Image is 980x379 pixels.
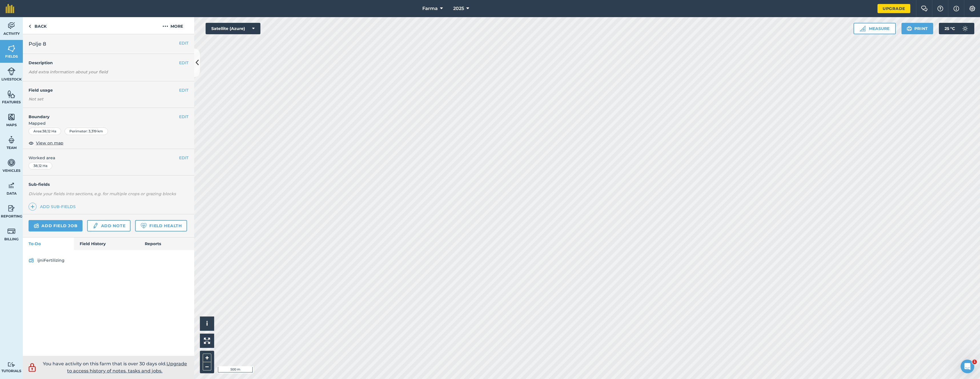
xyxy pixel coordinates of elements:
[135,220,187,231] a: Field Health
[29,191,176,196] em: Divide your fields into sections, e.g. for multiple crops or grazing blocks
[65,128,108,135] div: Perimeter : 3,319 km
[40,360,190,375] p: You have activity on this farm that is over 30 days old.
[29,140,34,146] img: svg+xml;base64,PHN2ZyB4bWxucz0iaHR0cDovL3d3dy53My5vcmcvMjAwMC9zdmciIHdpZHRoPSIxOCIgaGVpZ2h0PSIyNC...
[29,203,78,211] a: Add sub-fields
[7,113,15,121] img: svg+xml;base64,PHN2ZyB4bWxucz0iaHR0cDovL3d3dy53My5vcmcvMjAwMC9zdmciIHdpZHRoPSI1NiIgaGVpZ2h0PSI2MC...
[23,17,52,34] a: Back
[179,40,188,46] button: EDIT
[969,6,976,11] img: A cog icon
[23,237,74,250] a: To-Do
[23,120,194,126] span: Mapped
[92,222,99,229] img: svg+xml;base64,PD94bWwgdmVyc2lvbj0iMS4wIiBlbmNvZGluZz0idXRmLTgiPz4KPCEtLSBHZW5lcmF0b3I6IEFkb2JlIE...
[29,140,63,146] button: View on map
[29,162,52,170] div: 38,12 Ha
[7,362,15,367] img: svg+xml;base64,PD94bWwgdmVyc2lvbj0iMS4wIiBlbmNvZGluZz0idXRmLTgiPz4KPCEtLSBHZW5lcmF0b3I6IEFkb2JlIE...
[139,237,194,250] a: Reports
[6,4,14,13] img: fieldmargin Logo
[31,203,35,210] img: svg+xml;base64,PHN2ZyB4bWxucz0iaHR0cDovL3d3dy53My5vcmcvMjAwMC9zdmciIHdpZHRoPSIxNCIgaGVpZ2h0PSIyNC...
[29,40,46,48] span: Polje 8
[179,87,188,93] button: EDIT
[7,21,15,30] img: svg+xml;base64,PD94bWwgdmVyc2lvbj0iMS4wIiBlbmNvZGluZz0idXRmLTgiPz4KPCEtLSBHZW5lcmF0b3I6IEFkb2JlIE...
[972,360,977,364] span: 1
[860,26,865,31] img: Ruler icon
[453,5,464,12] span: 2025
[7,227,15,235] img: svg+xml;base64,PD94bWwgdmVyc2lvbj0iMS4wIiBlbmNvZGluZz0idXRmLTgiPz4KPCEtLSBHZW5lcmF0b3I6IEFkb2JlIE...
[7,158,15,167] img: svg+xml;base64,PD94bWwgdmVyc2lvbj0iMS4wIiBlbmNvZGluZz0idXRmLTgiPz4KPCEtLSBHZW5lcmF0b3I6IEFkb2JlIE...
[7,44,15,53] img: svg+xml;base64,PHN2ZyB4bWxucz0iaHR0cDovL3d3dy53My5vcmcvMjAwMC9zdmciIHdpZHRoPSI1NiIgaGVpZ2h0PSI2MC...
[29,256,188,265] a: ijniFertilizing
[29,87,179,93] h4: Field usage
[179,60,188,66] button: EDIT
[29,96,188,102] div: Not set
[151,17,194,34] button: More
[7,204,15,213] img: svg+xml;base64,PD94bWwgdmVyc2lvbj0iMS4wIiBlbmNvZGluZz0idXRmLTgiPz4KPCEtLSBHZW5lcmF0b3I6IEFkb2JlIE...
[961,360,974,373] iframe: Intercom live chat
[422,5,438,12] span: Farma
[203,354,211,362] button: +
[877,4,910,13] a: Upgrade
[901,23,933,34] button: Print
[29,257,34,264] img: svg+xml;base64,PD94bWwgdmVyc2lvbj0iMS4wIiBlbmNvZGluZz0idXRmLTgiPz4KPCEtLSBHZW5lcmF0b3I6IEFkb2JlIE...
[162,23,168,30] img: svg+xml;base64,PHN2ZyB4bWxucz0iaHR0cDovL3d3dy53My5vcmcvMjAwMC9zdmciIHdpZHRoPSIyMCIgaGVpZ2h0PSIyNC...
[7,181,15,190] img: svg+xml;base64,PD94bWwgdmVyc2lvbj0iMS4wIiBlbmNvZGluZz0idXRmLTgiPz4KPCEtLSBHZW5lcmF0b3I6IEFkb2JlIE...
[206,23,260,34] button: Satellite (Azure)
[907,25,912,32] img: svg+xml;base64,PHN2ZyB4bWxucz0iaHR0cDovL3d3dy53My5vcmcvMjAwMC9zdmciIHdpZHRoPSIxOSIgaGVpZ2h0PSIyNC...
[959,23,971,34] img: svg+xml;base64,PD94bWwgdmVyc2lvbj0iMS4wIiBlbmNvZGluZz0idXRmLTgiPz4KPCEtLSBHZW5lcmF0b3I6IEFkb2JlIE...
[29,23,31,30] img: svg+xml;base64,PHN2ZyB4bWxucz0iaHR0cDovL3d3dy53My5vcmcvMjAwMC9zdmciIHdpZHRoPSI5IiBoZWlnaHQ9IjI0Ii...
[87,220,130,231] a: Add note
[29,155,188,161] span: Worked area
[179,155,188,161] button: EDIT
[921,6,928,11] img: Two speech bubbles overlapping with the left bubble in the forefront
[854,23,896,34] button: Measure
[29,220,83,231] a: Add field job
[7,90,15,98] img: svg+xml;base64,PHN2ZyB4bWxucz0iaHR0cDovL3d3dy53My5vcmcvMjAwMC9zdmciIHdpZHRoPSI1NiIgaGVpZ2h0PSI2MC...
[953,5,959,12] img: svg+xml;base64,PHN2ZyB4bWxucz0iaHR0cDovL3d3dy53My5vcmcvMjAwMC9zdmciIHdpZHRoPSIxNyIgaGVpZ2h0PSIxNy...
[7,67,15,76] img: svg+xml;base64,PD94bWwgdmVyc2lvbj0iMS4wIiBlbmNvZGluZz0idXRmLTgiPz4KPCEtLSBHZW5lcmF0b3I6IEFkb2JlIE...
[74,237,139,250] a: Field History
[29,60,188,66] h4: Description
[179,114,188,120] button: EDIT
[34,222,39,229] img: svg+xml;base64,PD94bWwgdmVyc2lvbj0iMS4wIiBlbmNvZGluZz0idXRmLTgiPz4KPCEtLSBHZW5lcmF0b3I6IEFkb2JlIE...
[203,362,211,370] button: –
[27,362,37,373] img: svg+xml;base64,PD94bWwgdmVyc2lvbj0iMS4wIiBlbmNvZGluZz0idXRmLTgiPz4KPCEtLSBHZW5lcmF0b3I6IEFkb2JlIE...
[23,181,194,188] h4: Sub-fields
[937,6,944,11] img: A question mark icon
[29,128,61,135] div: Area : 38,12 Ha
[7,136,15,144] img: svg+xml;base64,PD94bWwgdmVyc2lvbj0iMS4wIiBlbmNvZGluZz0idXRmLTgiPz4KPCEtLSBHZW5lcmF0b3I6IEFkb2JlIE...
[204,338,210,344] img: Four arrows, one pointing top left, one top right, one bottom right and the last bottom left
[36,140,63,146] span: View on map
[23,108,179,120] h4: Boundary
[939,23,974,34] button: 25 °C
[945,23,955,34] span: 25 ° C
[200,316,214,331] button: i
[29,69,108,74] em: Add extra information about your field
[206,320,208,327] span: i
